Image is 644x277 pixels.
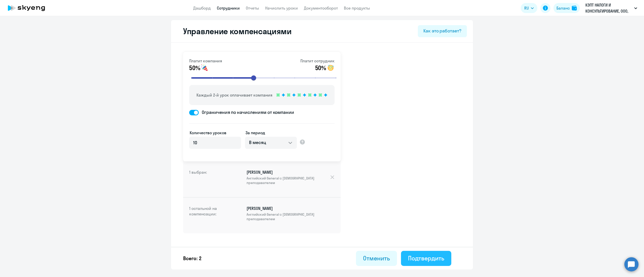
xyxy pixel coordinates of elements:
[199,109,294,116] span: Ограничения по начислениям от компании
[572,6,577,11] img: balance
[193,6,211,11] a: Дашборд
[246,130,265,136] label: За период
[418,25,467,37] button: Как это работает?
[189,64,200,72] span: 50%
[356,251,397,266] button: Отменить
[265,6,298,11] a: Начислить уроки
[177,26,292,36] h2: Управление компенсациями
[315,64,326,72] span: 50%
[583,2,640,14] button: КЭПТ НАЛОГИ И КОНСУЛЬТИРОВАНИЕ, ООО, Договор 2025 постоплата
[344,6,370,11] a: Все продукты
[363,254,390,262] div: Отменить
[408,254,444,262] div: Подтвердить
[246,6,259,11] a: Отчеты
[247,176,330,185] span: Английский General с [DEMOGRAPHIC_DATA] преподавателем
[200,64,209,72] img: smile
[217,6,240,11] a: Сотрудники
[304,6,338,11] a: Документооборот
[247,206,335,221] p: [PERSON_NAME]
[585,2,632,14] p: КЭПТ НАЛОГИ И КОНСУЛЬТИРОВАНИЕ, ООО, Договор 2025 постоплата
[247,169,330,185] p: [PERSON_NAME]
[247,212,335,221] span: Английский General с [DEMOGRAPHIC_DATA] преподавателем
[196,92,272,98] p: Каждый 2-й урок оплачивает компания
[189,58,222,64] p: Платит компания
[423,28,461,34] div: Как это работает?
[521,3,537,13] button: RU
[553,3,580,13] button: Балансbalance
[556,5,570,11] div: Баланс
[401,251,451,266] button: Подтвердить
[189,169,229,189] h4: 1 выбран:
[189,206,229,225] h4: 1 остальной на компенсации:
[300,58,335,64] p: Платит сотрудник
[327,64,335,72] img: smile
[190,130,226,136] label: Количество уроков
[524,5,529,11] span: RU
[183,255,202,262] p: Всего: 2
